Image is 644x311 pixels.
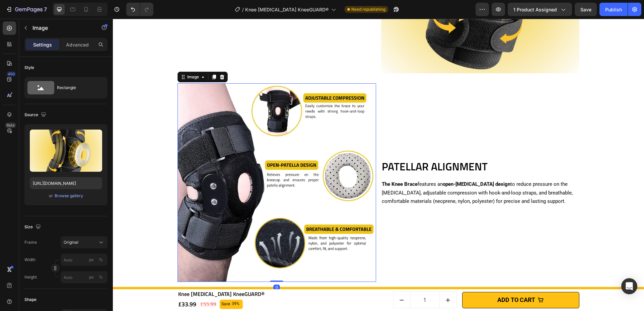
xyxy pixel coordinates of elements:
div: 39% [118,281,127,290]
span: / [242,6,244,13]
button: decrement [281,273,297,289]
label: Frame [24,239,37,245]
div: ADD TO CART [384,276,422,287]
span: or [49,192,53,200]
label: Height [24,274,37,280]
button: px [97,256,105,264]
div: £55.99 [87,280,104,291]
button: Original [61,236,108,248]
button: % [87,256,95,264]
div: Save [108,281,118,290]
p: Image [32,24,89,32]
label: Width [24,257,35,263]
div: % [99,274,103,280]
div: 0 [160,266,167,271]
p: features an to reduce pressure on the [MEDICAL_DATA], adjustable compression with hook-and-loop s... [269,161,466,187]
span: 1 product assigned [513,6,557,13]
p: Settings [33,41,52,48]
button: px [97,273,105,281]
div: Shape [24,297,37,303]
button: increment [327,273,344,289]
button: 1 product assigned [508,3,572,16]
div: Browse gallery [55,193,83,199]
button: % [87,273,95,281]
button: Save [575,3,597,16]
span: Save [580,7,591,12]
img: preview-image [30,130,102,172]
input: px% [61,271,108,283]
div: Image [73,55,87,61]
p: Advanced [66,41,89,48]
strong: design [382,162,398,168]
input: px% [61,254,108,266]
input: https://example.com/image.jpg [30,177,102,189]
div: Open Intercom Messenger [621,278,637,294]
button: Browse gallery [54,192,83,199]
strong: open-[MEDICAL_DATA] [330,162,381,168]
div: Size [24,223,42,232]
div: px [89,257,94,263]
span: Original [64,239,78,245]
button: Publish [599,3,628,16]
div: Source [24,110,48,120]
img: gempages_509438091501503661-8fc0f456-904e-4c94-9824-b32876fb2011.webp [65,65,263,263]
p: 7 [44,5,47,13]
button: 7 [3,3,50,16]
iframe: Design area [113,19,644,311]
button: ADD TO CART [349,273,467,289]
div: % [99,257,103,263]
div: £33.99 [65,280,84,292]
div: Rectangle [57,80,98,95]
span: Knee [MEDICAL_DATA] KneeGUARD® [245,6,329,13]
div: Style [24,65,34,71]
h2: PATELLAR ALIGNMENT [268,140,467,156]
div: px [89,274,94,280]
h1: Knee [MEDICAL_DATA] KneeGUARD® [65,271,226,280]
div: Publish [605,6,622,13]
div: Undo/Redo [126,3,153,16]
div: Beta [5,123,16,128]
input: quantity [297,273,327,289]
strong: The Knee Brace [269,162,305,168]
span: Need republishing [351,6,385,12]
div: 450 [6,71,16,77]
